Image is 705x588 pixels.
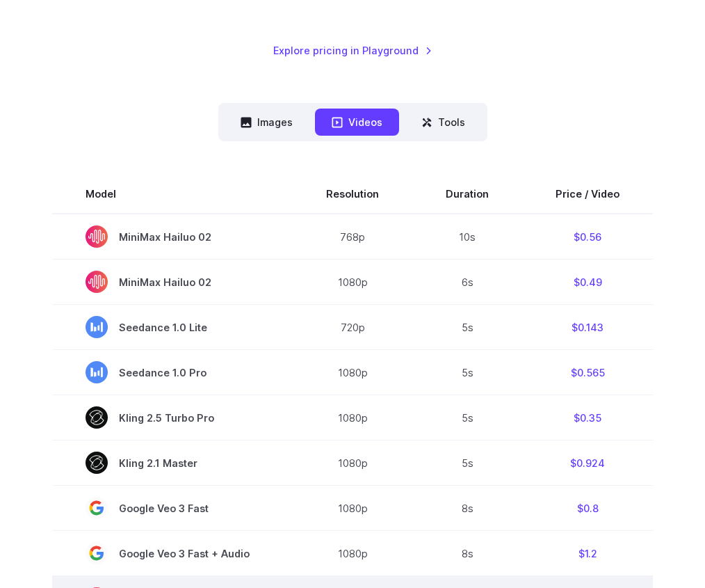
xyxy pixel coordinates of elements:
th: Duration [412,175,522,214]
td: $0.49 [522,260,653,305]
td: 768p [293,214,412,260]
span: MiniMax Hailuo 02 [86,225,259,248]
span: Google Veo 3 Fast + Audio [86,542,259,564]
td: 1080p [293,486,412,531]
td: $0.565 [522,350,653,395]
span: Kling 2.1 Master [86,452,259,474]
td: 8s [412,531,522,576]
td: 8s [412,486,522,531]
td: 1080p [293,440,412,486]
td: $0.8 [522,486,653,531]
td: 5s [412,305,522,350]
span: Seedance 1.0 Pro [86,361,259,383]
td: $0.924 [522,440,653,486]
button: Images [224,109,309,136]
td: $0.143 [522,305,653,350]
span: Google Veo 3 Fast [86,497,259,519]
td: 1080p [293,350,412,395]
th: Model [52,175,293,214]
td: 720p [293,305,412,350]
button: Videos [315,109,399,136]
td: 6s [412,260,522,305]
td: 5s [412,350,522,395]
td: 5s [412,440,522,486]
td: 10s [412,214,522,260]
td: 1080p [293,260,412,305]
th: Resolution [293,175,412,214]
td: 1080p [293,395,412,440]
th: Price / Video [522,175,653,214]
button: Tools [405,109,482,136]
span: MiniMax Hailuo 02 [86,271,259,293]
td: $0.56 [522,214,653,260]
span: Seedance 1.0 Lite [86,316,259,338]
td: 5s [412,395,522,440]
td: 1080p [293,531,412,576]
td: $1.2 [522,531,653,576]
span: Kling 2.5 Turbo Pro [86,406,259,429]
a: Explore pricing in Playground [273,42,432,58]
td: $0.35 [522,395,653,440]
